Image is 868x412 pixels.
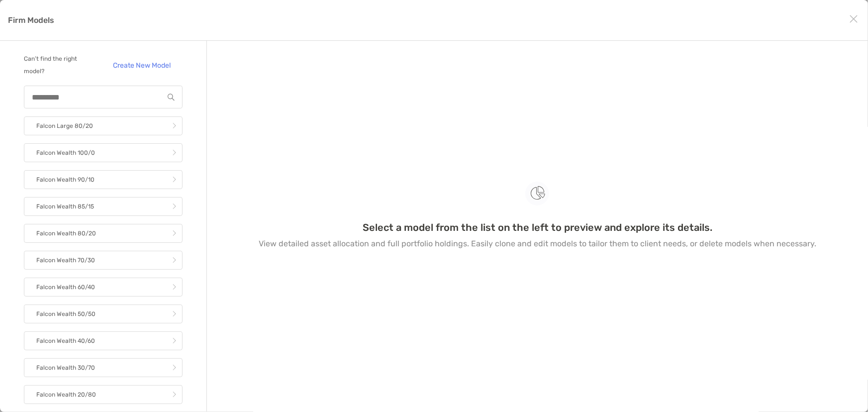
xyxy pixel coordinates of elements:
p: Falcon Wealth 30/70 [36,362,95,374]
p: Falcon Wealth 80/20 [36,227,96,240]
a: Falcon Wealth 50/50 [24,305,183,323]
a: Falcon Wealth 30/70 [24,358,183,377]
a: Falcon Wealth 40/60 [24,331,183,350]
a: Create New Model [101,57,183,73]
h3: Select a model from the list on the left to preview and explore its details. [363,221,712,233]
a: Falcon Wealth 85/15 [24,197,183,216]
p: Can’t find the right model? [24,53,97,78]
p: Falcon Wealth 20/80 [36,389,96,401]
a: Falcon Wealth 100/0 [24,143,183,162]
p: Falcon Wealth 85/15 [36,201,94,213]
button: Close modal [846,12,861,27]
p: Falcon Large 80/20 [36,120,93,132]
p: Falcon Wealth 70/30 [36,254,95,267]
a: Falcon Wealth 60/40 [24,278,183,297]
img: input icon [168,94,175,101]
p: Falcon Wealth 90/10 [36,174,95,186]
a: Falcon Wealth 70/30 [24,251,183,270]
a: Falcon Wealth 90/10 [24,170,183,189]
a: Falcon Large 80/20 [24,116,183,135]
p: Falcon Wealth 40/60 [36,335,95,347]
p: Falcon Wealth 50/50 [36,308,96,320]
a: Falcon Wealth 20/80 [24,385,183,404]
p: View detailed asset allocation and full portfolio holdings. Easily clone and edit models to tailo... [259,237,816,250]
p: Firm Models [8,14,54,26]
p: Falcon Wealth 60/40 [36,281,95,294]
a: Falcon Wealth 80/20 [24,224,183,243]
p: Falcon Wealth 100/0 [36,147,95,159]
